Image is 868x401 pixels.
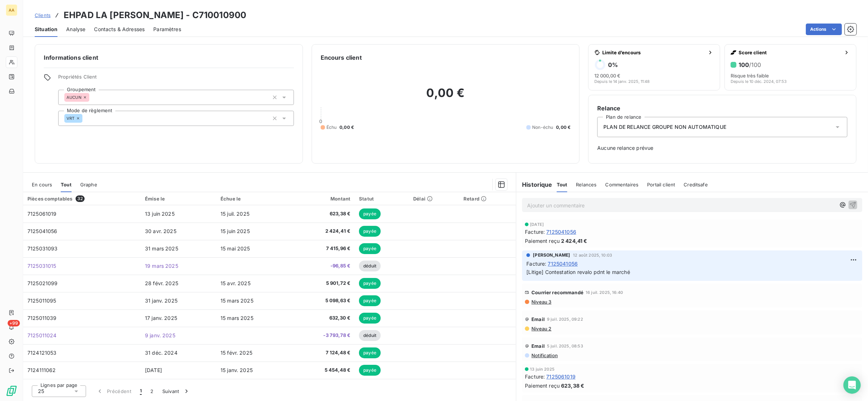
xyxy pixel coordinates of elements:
span: 5 juil. 2025, 08:53 [547,344,583,348]
span: 7125031015 [27,263,56,269]
span: 15 mars 2025 [221,315,253,321]
div: Montant [295,196,350,202]
span: 7124111062 [27,367,56,373]
div: Émise le [145,196,212,202]
span: Paiement reçu [525,237,560,245]
span: payée [359,295,381,306]
h3: EHPAD LA [PERSON_NAME] - C710010900 [64,9,246,22]
span: 7124121053 [27,350,57,356]
span: payée [359,226,381,237]
div: Pièces comptables [27,195,136,202]
span: 5 098,63 € [295,297,350,304]
span: Email [531,343,545,349]
span: déduit [359,261,381,271]
span: Notification [531,353,558,358]
span: Depuis le 14 janv. 2025, 11:48 [594,79,650,84]
span: 0,00 € [339,124,354,131]
span: Échu [326,124,337,131]
span: 19 mars 2025 [145,263,178,269]
span: 7125041056 [546,228,576,236]
span: 0 [320,118,322,124]
button: Score client100/100Risque très faibleDepuis le 10 déc. 2024, 07:53 [724,44,856,90]
span: VRT [67,116,74,121]
span: Analyse [66,26,85,33]
span: 13 juin 2025 [145,211,175,217]
span: payée [359,208,381,219]
span: 2 424,41 € [295,228,350,235]
span: 15 janv. 2025 [221,367,253,373]
span: 12 août 2025, 10:03 [573,253,612,257]
span: -96,85 € [295,262,350,270]
span: payée [359,278,381,289]
button: Suivant [158,384,194,399]
span: 31 janv. 2025 [145,297,178,304]
span: 7125061019 [27,211,57,217]
span: 7125041056 [27,228,57,234]
span: Tout [557,182,568,187]
span: 0,00 € [556,124,570,131]
h6: 100 [739,61,761,68]
span: Tout [61,182,72,187]
span: 7125031093 [27,245,58,252]
span: déduit [359,330,381,341]
span: payée [359,313,381,324]
span: payée [359,243,381,254]
span: [DATE] [530,222,544,227]
div: Open Intercom Messenger [843,376,861,394]
span: Aucune relance prévue [597,144,847,152]
span: /100 [749,61,761,68]
span: En cours [32,182,52,187]
span: Contacts & Adresses [94,26,145,33]
div: Délai [413,196,455,202]
span: 17 janv. 2025 [145,315,177,321]
span: 7 124,48 € [295,349,350,356]
span: Paiement reçu [525,382,560,389]
input: Ajouter une valeur [89,94,95,101]
span: 7125011039 [27,315,57,321]
span: 9 janv. 2025 [145,332,175,338]
span: [Litige] Contestation revalo pdnt le marché [526,269,630,275]
span: 7125011024 [27,332,57,338]
div: Échue le [221,196,287,202]
span: 7 415,96 € [295,245,350,252]
h6: Informations client [44,53,294,62]
h6: 0 % [608,61,618,68]
span: 31 mars 2025 [145,245,178,252]
span: 12 000,00 € [594,73,620,79]
span: 9 juil. 2025, 09:22 [547,317,583,321]
span: Paramètres [153,26,181,33]
span: [PERSON_NAME] [533,252,570,258]
span: Depuis le 10 déc. 2024, 07:53 [731,79,787,84]
span: 15 avr. 2025 [221,280,251,286]
h6: Relance [597,104,847,113]
span: payée [359,347,381,358]
span: payée [359,365,381,376]
button: 1 [136,384,146,399]
span: Facture : [525,373,545,380]
span: Email [531,316,545,322]
span: 7125041056 [548,260,578,267]
span: Limite d’encours [602,50,705,55]
span: Graphe [80,182,97,187]
span: 7125011095 [27,297,56,304]
span: 31 déc. 2024 [145,350,178,356]
span: Commentaires [606,182,639,187]
a: Clients [35,12,51,19]
span: 25 [38,388,44,395]
span: Facture : [526,260,546,267]
span: 15 juil. 2025 [221,211,249,217]
span: 632,30 € [295,315,350,322]
span: Facture : [525,228,545,236]
span: 32 [76,195,85,202]
span: 15 févr. 2025 [221,350,252,356]
span: 2 424,41 € [561,237,587,245]
span: [DATE] [145,367,162,373]
span: 623,38 € [561,382,584,389]
button: Limite d’encours0%12 000,00 €Depuis le 14 janv. 2025, 11:48 [588,44,720,90]
span: +99 [8,320,20,326]
span: 15 mai 2025 [221,245,250,252]
span: 7125021099 [27,280,58,286]
span: 13 juin 2025 [530,367,555,371]
span: 623,38 € [295,210,350,218]
div: AA [6,4,17,16]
